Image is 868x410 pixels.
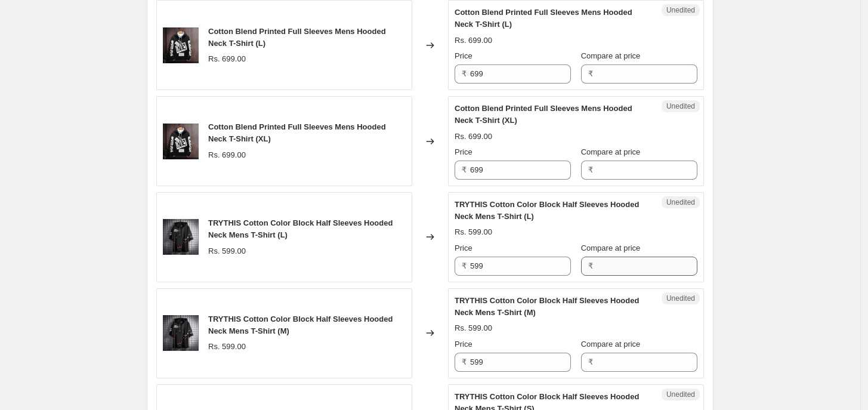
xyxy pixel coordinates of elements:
[462,261,467,270] span: ₹
[208,315,393,335] span: TRYTHIS Cotton Color Block Half Sleeves Hooded Neck Mens T-Shirt (M)
[588,261,593,270] span: ₹
[588,69,593,78] span: ₹
[462,69,467,78] span: ₹
[588,165,593,174] span: ₹
[163,27,199,63] img: 8182746004_80x.jpg
[455,340,472,349] span: Price
[455,243,472,252] span: Price
[588,357,593,366] span: ₹
[208,341,246,353] div: Rs. 599.00
[581,243,641,252] span: Compare at price
[455,200,639,221] span: TRYTHIS Cotton Color Block Half Sleeves Hooded Neck Mens T-Shirt (L)
[208,218,393,239] span: TRYTHIS Cotton Color Block Half Sleeves Hooded Neck Mens T-Shirt (L)
[163,124,199,159] img: 8182746004_80x.jpg
[208,53,246,65] div: Rs. 699.00
[455,51,472,60] span: Price
[163,315,199,351] img: 6160167761_80x.jpg
[462,165,467,174] span: ₹
[208,245,246,257] div: Rs. 599.00
[455,8,632,29] span: Cotton Blend Printed Full Sleeves Mens Hooded Neck T-Shirt (L)
[581,147,641,156] span: Compare at price
[208,27,386,48] span: Cotton Blend Printed Full Sleeves Mens Hooded Neck T-Shirt (L)
[455,322,492,334] div: Rs. 599.00
[455,131,492,143] div: Rs. 699.00
[163,219,199,255] img: 6160167761_80x.jpg
[462,357,467,366] span: ₹
[455,296,639,317] span: TRYTHIS Cotton Color Block Half Sleeves Hooded Neck Mens T-Shirt (M)
[666,390,695,399] span: Unedited
[666,5,695,15] span: Unedited
[208,122,386,143] span: Cotton Blend Printed Full Sleeves Mens Hooded Neck T-Shirt (XL)
[455,35,492,47] div: Rs. 699.00
[208,149,246,161] div: Rs. 699.00
[455,147,472,156] span: Price
[581,51,641,60] span: Compare at price
[581,340,641,349] span: Compare at price
[455,226,492,238] div: Rs. 599.00
[666,198,695,207] span: Unedited
[666,294,695,303] span: Unedited
[666,101,695,111] span: Unedited
[455,104,632,125] span: Cotton Blend Printed Full Sleeves Mens Hooded Neck T-Shirt (XL)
